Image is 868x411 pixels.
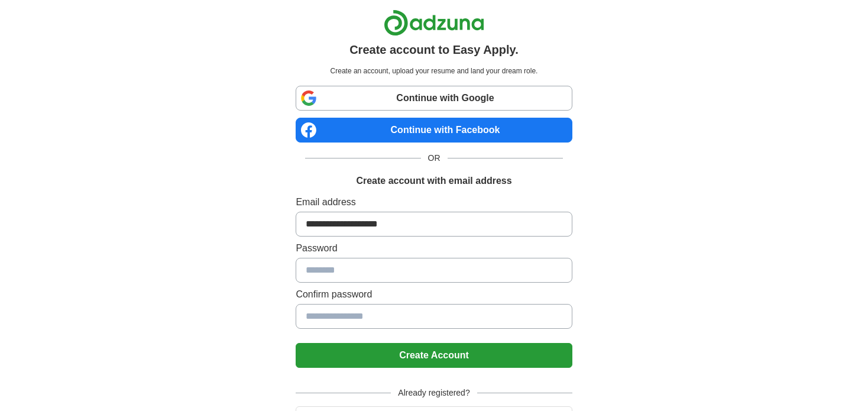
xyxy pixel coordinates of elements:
p: Create an account, upload your resume and land your dream role. [298,66,569,76]
label: Confirm password [296,287,572,302]
button: Create Account [296,343,572,368]
a: Continue with Facebook [296,118,572,143]
span: Already registered? [391,387,477,399]
img: Adzuna logo [384,9,484,36]
h1: Create account with email address [356,174,511,188]
span: OR [421,152,448,164]
h1: Create account to Easy Apply. [349,41,519,59]
label: Password [296,241,572,255]
a: Continue with Google [296,86,572,111]
label: Email address [296,195,572,209]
